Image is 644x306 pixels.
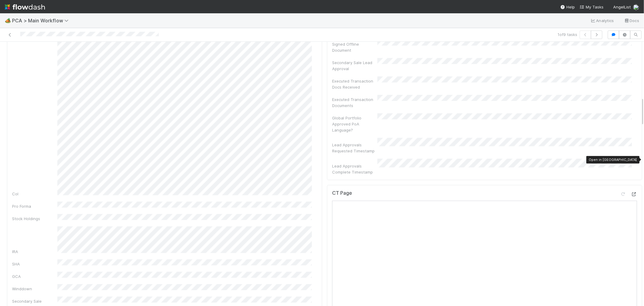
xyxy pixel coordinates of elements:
[5,18,11,23] span: 🏕️
[12,216,57,222] div: Stock Holdings
[332,163,377,175] div: Lead Approvals Complete Timestamp
[560,4,575,10] div: Help
[332,142,377,154] div: Lead Approvals Requested Timestamp
[633,4,639,10] img: avatar_cbf6e7c1-1692-464b-bc1b-b8582b2cbdce.png
[332,190,352,196] h5: CT Page
[12,286,57,292] div: Winddown
[12,18,72,24] span: PCA > Main Workflow
[613,5,631,9] span: AngelList
[5,2,45,12] img: logo-inverted-e16ddd16eac7371096b0.svg
[580,5,604,9] span: My Tasks
[12,261,57,267] div: SHA
[12,273,57,279] div: GCA
[580,4,604,10] a: My Tasks
[332,115,377,133] div: Global Portfolio Approved PoA Language?
[332,78,377,90] div: Executed Transaction Docs Received
[332,96,377,109] div: Executed Transaction Documents
[624,17,639,24] a: Docs
[12,249,57,255] div: IRA
[590,17,614,24] a: Analytics
[12,203,57,209] div: Pro Forma
[12,298,57,304] div: Secondary Sale
[332,41,377,53] div: Signed Offline Document
[558,31,577,37] span: 1 of 9 tasks
[12,191,57,197] div: CoI
[332,60,377,72] div: Secondary Sale Lead Approval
